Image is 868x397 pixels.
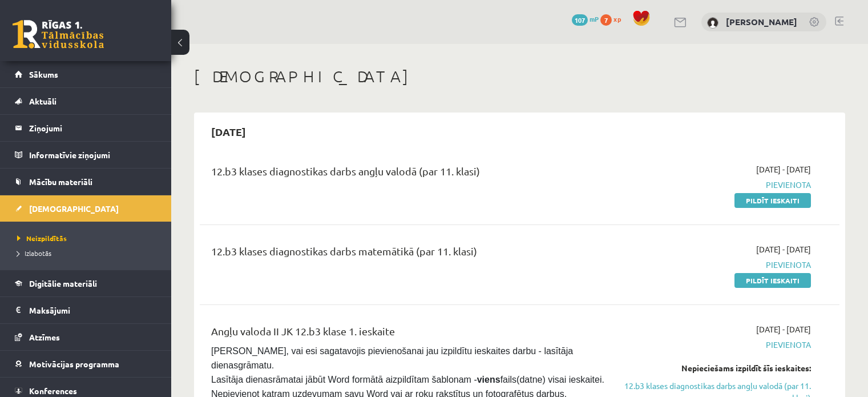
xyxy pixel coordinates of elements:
[29,203,119,214] span: [DEMOGRAPHIC_DATA]
[211,243,605,264] div: 12.b3 klases diagnostikas darbs matemātikā (par 11. klasi)
[623,362,811,374] div: Nepieciešams izpildīt šīs ieskaites:
[590,14,599,23] span: mP
[29,278,97,288] span: Digitālie materiāli
[15,169,157,195] a: Mācību materiāli
[13,20,104,49] a: Rīgas 1. Tālmācības vidusskola
[15,142,157,168] a: Informatīvie ziņojumi
[756,323,811,335] span: [DATE] - [DATE]
[734,193,811,208] a: Pildīt ieskaiti
[477,375,500,384] strong: viens
[613,14,621,23] span: xp
[15,324,157,350] a: Atzīmes
[29,386,77,396] span: Konferences
[15,88,157,114] a: Aktuāli
[600,14,612,26] span: 7
[29,115,157,141] legend: Ziņojumi
[726,16,797,27] a: [PERSON_NAME]
[29,177,92,187] span: Mācību materiāli
[29,69,58,79] span: Sākums
[15,351,157,377] a: Motivācijas programma
[15,195,157,222] a: [DEMOGRAPHIC_DATA]
[29,359,119,369] span: Motivācijas programma
[15,297,157,323] a: Maksājumi
[623,259,811,271] span: Pievienota
[17,234,67,243] span: Neizpildītās
[211,163,605,185] div: 12.b3 klases diagnostikas darbs angļu valodā (par 11. klasi)
[200,118,257,145] h2: [DATE]
[15,270,157,296] a: Digitālie materiāli
[29,332,60,342] span: Atzīmes
[194,67,845,86] h1: [DEMOGRAPHIC_DATA]
[572,14,588,26] span: 107
[29,96,56,106] span: Aktuāli
[756,243,811,255] span: [DATE] - [DATE]
[756,163,811,175] span: [DATE] - [DATE]
[572,14,599,23] a: 107 mP
[29,297,157,323] legend: Maksājumi
[623,179,811,191] span: Pievienota
[17,248,51,258] span: Izlabotās
[29,142,157,168] legend: Informatīvie ziņojumi
[17,233,160,243] a: Neizpildītās
[15,115,157,141] a: Ziņojumi
[707,17,718,29] img: Gregors Pauliņš
[734,273,811,288] a: Pildīt ieskaiti
[15,61,157,87] a: Sākums
[211,323,605,344] div: Angļu valoda II JK 12.b3 klase 1. ieskaite
[17,248,160,258] a: Izlabotās
[623,339,811,351] span: Pievienota
[600,14,627,23] a: 7 xp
